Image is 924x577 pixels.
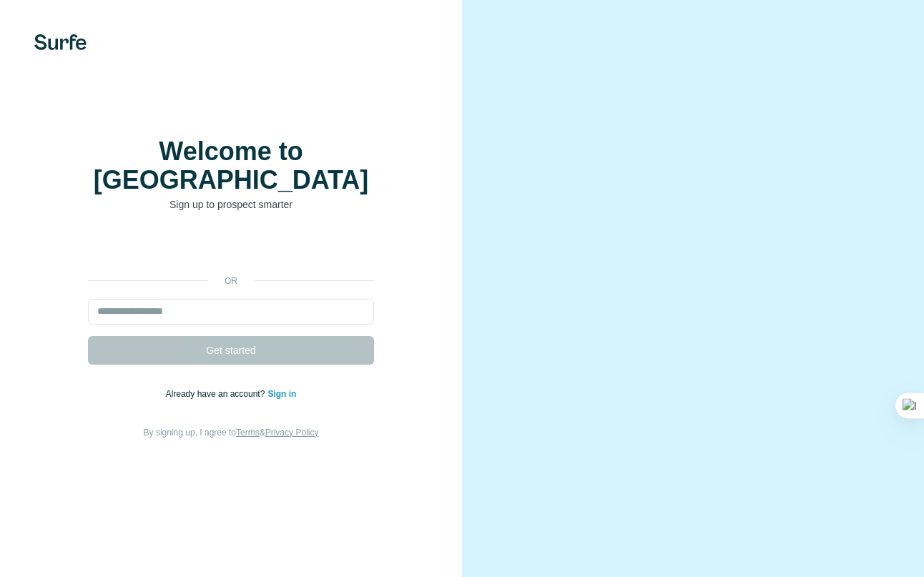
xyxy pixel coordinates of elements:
img: Surfe's logo [34,34,87,50]
span: Already have an account? [166,389,268,399]
h1: Welcome to [GEOGRAPHIC_DATA] [88,137,374,194]
a: Terms [236,428,260,438]
a: Sign in [267,389,296,399]
p: Sign up to prospect smarter [88,197,374,212]
a: Privacy Policy [265,428,319,438]
span: By signing up, I agree to & [144,428,319,438]
iframe: Sign in with Google Button [81,233,381,265]
p: or [208,275,254,287]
